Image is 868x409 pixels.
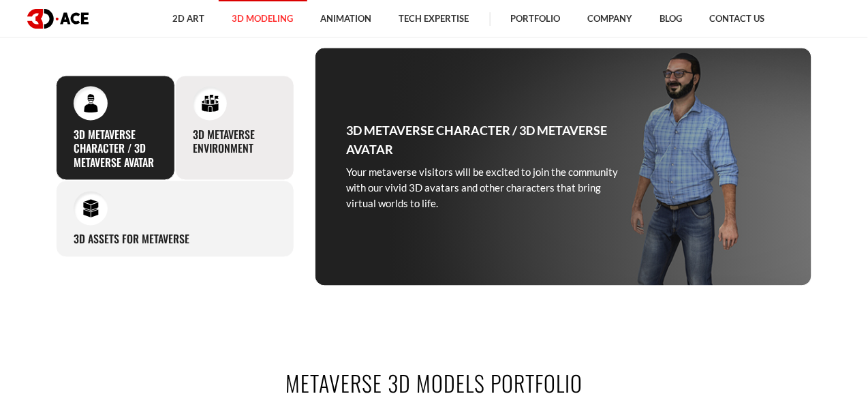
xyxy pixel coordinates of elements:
[82,200,100,218] img: 3D Assets for Metaverse
[193,127,277,156] h3: 3D Metaverse Environment
[74,127,157,170] h3: 3D Metaverse Character / 3D Metaverse Avatar
[346,165,625,213] p: Your metaverse visitors will be excited to join the community with our vivid 3D avatars and other...
[82,95,100,113] img: 3D Metaverse Character / 3D Metaverse Avatar
[74,232,189,247] h3: 3D Assets for Metaverse
[346,121,625,159] h3: 3D Metaverse Character / 3D Metaverse Avatar
[201,95,219,113] img: 3D Metaverse Environment
[27,9,89,29] img: logo dark
[56,368,812,399] h2: Metaverse 3D Models Portfolio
